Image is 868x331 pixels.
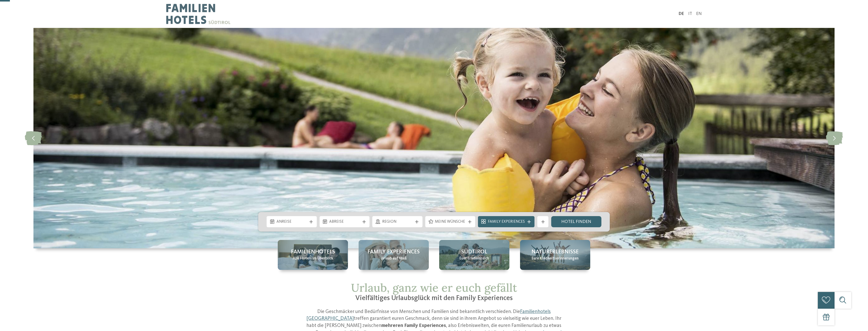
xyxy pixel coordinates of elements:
a: Welche Family Experiences wählt ihr? Familienhotels Alle Hotels im Überblick [278,240,348,270]
a: Welche Family Experiences wählt ihr? Südtirol Euer Erlebnisreich [439,240,509,270]
a: DE [679,12,684,16]
span: Naturerlebnisse [531,248,579,256]
span: Family Experiences [488,219,525,225]
span: Familienhotels [291,248,335,256]
span: Alle Hotels im Überblick [293,256,333,262]
span: Urlaub, ganz wie er euch gefällt [351,281,517,295]
strong: mehreren Family Experiences [381,323,446,328]
span: Euer Erlebnisreich [459,256,489,262]
a: EN [696,12,702,16]
a: Welche Family Experiences wählt ihr? Family Experiences Urlaub auf Maß [359,240,429,270]
a: IT [688,12,692,16]
span: Vielfältiges Urlaubsglück mit den Family Experiences [355,295,513,302]
span: Region [382,219,413,225]
span: Abreise [329,219,360,225]
span: Family Experiences [367,248,420,256]
span: Südtirol [461,248,487,256]
a: Welche Family Experiences wählt ihr? Naturerlebnisse Eure Kindheitserinnerungen [520,240,590,270]
a: Hotel finden [551,216,601,227]
span: Urlaub auf Maß [381,256,407,262]
span: Anreise [276,219,307,225]
img: Welche Family Experiences wählt ihr? [33,28,835,248]
span: Eure Kindheitserinnerungen [532,256,579,262]
span: Meine Wünsche [435,219,466,225]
